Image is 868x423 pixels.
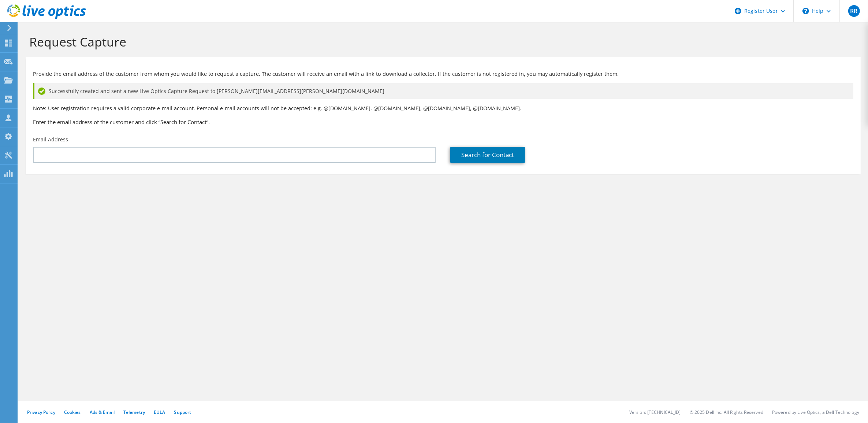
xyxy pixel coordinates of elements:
li: Version: [TECHNICAL_ID] [629,409,681,415]
li: © 2025 Dell Inc. All Rights Reserved [690,409,763,415]
h3: Enter the email address of the customer and click “Search for Contact”. [33,118,853,126]
p: Provide the email address of the customer from whom you would like to request a capture. The cust... [33,70,853,78]
a: EULA [154,409,165,415]
p: Note: User registration requires a valid corporate e-mail account. Personal e-mail accounts will ... [33,104,853,112]
span: RR [848,5,860,17]
li: Powered by Live Optics, a Dell Technology [772,409,859,415]
span: Successfully created and sent a new Live Optics Capture Request to [PERSON_NAME][EMAIL_ADDRESS][P... [49,87,384,95]
a: Support [174,409,191,415]
a: Search for Contact [450,147,525,163]
a: Telemetry [123,409,145,415]
h1: Request Capture [29,34,853,49]
a: Privacy Policy [27,409,55,415]
svg: \n [802,8,809,14]
label: Email Address [33,136,68,143]
a: Ads & Email [90,409,115,415]
a: Cookies [64,409,81,415]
